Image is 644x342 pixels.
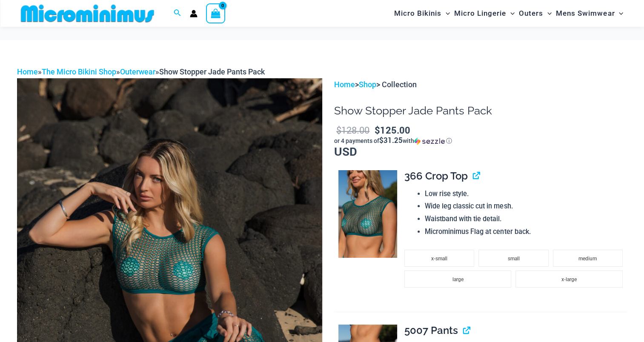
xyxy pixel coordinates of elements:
[543,3,552,24] span: Menu Toggle
[506,3,515,24] span: Menu Toggle
[404,324,458,336] span: 5007 Pants
[425,200,627,213] li: Wide leg classic cut in mesh.
[615,3,623,24] span: Menu Toggle
[431,256,447,262] span: x-small
[392,3,452,24] a: Micro BikinisMenu ToggleMenu Toggle
[394,3,441,24] span: Micro Bikinis
[334,137,627,145] div: or 4 payments of with
[452,3,517,24] a: Micro LingerieMenu ToggleMenu Toggle
[334,104,627,117] h1: Show Stopper Jade Pants Pack
[391,1,627,26] nav: Site Navigation
[556,3,615,24] span: Mens Swimwear
[414,137,445,145] img: Sezzle
[404,250,474,267] li: x-small
[578,256,597,262] span: medium
[17,4,157,23] img: MM SHOP LOGO FLAT
[174,8,181,19] a: Search icon link
[561,276,577,282] span: x-large
[334,137,627,145] div: or 4 payments of$31.25withSezzle Click to learn more about Sezzle
[190,10,197,17] a: Account icon link
[507,256,519,262] span: small
[441,3,450,24] span: Menu Toggle
[336,124,341,136] span: $
[454,3,506,24] span: Micro Lingerie
[425,188,627,200] li: Low rise style.
[452,276,464,282] span: large
[519,3,543,24] span: Outers
[120,67,155,76] a: Outerwear
[338,170,397,258] img: Show Stopper Jade 366 Top 5007 pants
[515,271,623,288] li: x-large
[42,67,116,76] a: The Micro Bikini Shop
[375,124,380,136] span: $
[517,3,554,24] a: OutersMenu ToggleMenu Toggle
[159,67,265,76] span: Show Stopper Jade Pants Pack
[404,271,512,288] li: large
[478,250,548,267] li: small
[404,170,468,182] span: 366 Crop Top
[17,67,38,76] a: Home
[425,225,627,238] li: Microminimus Flag at center back.
[206,3,226,23] a: View Shopping Cart, empty
[554,3,625,24] a: Mens SwimwearMenu ToggleMenu Toggle
[17,67,265,76] span: » » »
[334,78,627,91] p: > > Collection
[336,124,369,136] bdi: 128.00
[334,123,627,157] p: USD
[359,80,376,89] a: Shop
[334,80,355,89] a: Home
[375,124,410,136] bdi: 125.00
[425,213,627,225] li: Waistband with tie detail.
[553,250,623,267] li: medium
[379,135,403,145] span: $31.25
